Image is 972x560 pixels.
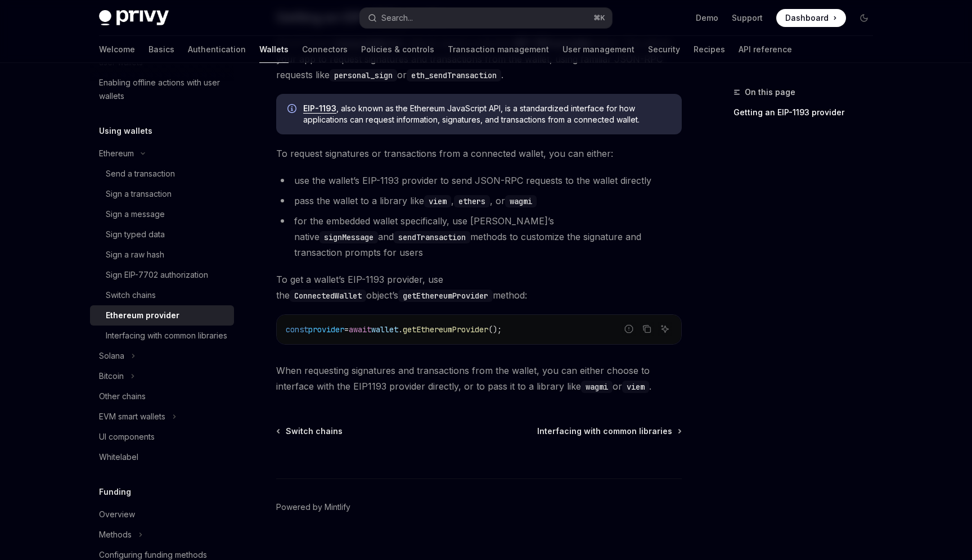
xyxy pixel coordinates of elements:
[648,36,680,63] a: Security
[99,528,132,541] div: Methods
[276,173,682,188] li: use the wallet’s EIP-1193 provider to send JSON-RPC requests to the wallet directly
[90,143,234,164] button: Toggle Ethereum section
[622,381,649,393] code: viem
[360,8,612,28] button: Open search
[424,195,451,207] code: viem
[90,204,234,224] a: Sign a message
[696,12,718,24] a: Demo
[403,324,488,335] span: getEthereumProvider
[349,324,371,335] span: await
[276,193,682,209] li: pass the wallet to a library like , , or
[855,9,873,27] button: Toggle dark mode
[562,36,634,63] a: User management
[106,167,175,180] div: Send a transaction
[99,450,138,464] div: Whitelabel
[407,69,501,82] code: eth_sendTransaction
[277,426,343,437] a: Switch chains
[99,10,169,26] img: dark logo
[90,386,234,407] a: Other chains
[90,184,234,204] a: Sign a transaction
[99,390,146,403] div: Other chains
[90,224,234,245] a: Sign typed data
[330,69,397,82] code: personal_sign
[90,305,234,326] a: Ethereum provider
[658,322,672,336] button: Ask AI
[593,13,605,22] span: ⌘ K
[99,508,135,521] div: Overview
[90,326,234,346] a: Interfacing with common libraries
[90,504,234,525] a: Overview
[90,265,234,285] a: Sign EIP-7702 authorization
[106,268,208,282] div: Sign EIP-7702 authorization
[537,426,681,437] a: Interfacing with common libraries
[276,146,682,161] span: To request signatures or transactions from a connected wallet, you can either:
[733,103,882,121] a: Getting an EIP-1193 provider
[286,324,308,335] span: const
[694,36,725,63] a: Recipes
[276,363,682,394] span: When requesting signatures and transactions from the wallet, you can either choose to interface w...
[303,103,670,125] span: , also known as the Ethereum JavaScript API, is a standardized interface for how applications can...
[448,36,549,63] a: Transaction management
[90,164,234,184] a: Send a transaction
[785,12,829,24] span: Dashboard
[148,36,174,63] a: Basics
[90,245,234,265] a: Sign a raw hash
[90,447,234,467] a: Whitelabel
[106,187,172,201] div: Sign a transaction
[622,322,636,336] button: Report incorrect code
[106,309,179,322] div: Ethereum provider
[99,124,152,138] h5: Using wallets
[259,36,289,63] a: Wallets
[276,213,682,260] li: for the embedded wallet specifically, use [PERSON_NAME]’s native and methods to customize the sig...
[319,231,378,243] code: signMessage
[398,324,403,335] span: .
[308,324,344,335] span: provider
[302,36,348,63] a: Connectors
[106,329,227,342] div: Interfacing with common libraries
[106,288,156,302] div: Switch chains
[90,407,234,427] button: Toggle EVM smart wallets section
[344,324,349,335] span: =
[290,290,366,302] code: ConnectedWallet
[106,248,164,261] div: Sign a raw hash
[739,36,792,63] a: API reference
[454,195,490,207] code: ethers
[776,9,846,27] a: Dashboard
[398,290,493,302] code: getEthereumProvider
[99,76,227,103] div: Enabling offline actions with user wallets
[90,346,234,366] button: Toggle Solana section
[90,525,234,545] button: Toggle Methods section
[90,285,234,305] a: Switch chains
[106,228,165,241] div: Sign typed data
[90,366,234,386] button: Toggle Bitcoin section
[732,12,763,24] a: Support
[286,426,343,437] span: Switch chains
[381,11,413,25] div: Search...
[303,103,336,114] a: EIP-1193
[90,73,234,106] a: Enabling offline actions with user wallets
[537,426,672,437] span: Interfacing with common libraries
[90,427,234,447] a: UI components
[505,195,537,207] code: wagmi
[581,381,613,393] code: wagmi
[99,36,135,63] a: Welcome
[99,369,124,383] div: Bitcoin
[106,207,165,221] div: Sign a message
[371,324,398,335] span: wallet
[188,36,246,63] a: Authentication
[287,104,299,115] svg: Info
[276,272,682,303] span: To get a wallet’s EIP-1193 provider, use the object’s method:
[99,485,131,499] h5: Funding
[99,430,155,444] div: UI components
[394,231,470,243] code: sendTransaction
[99,147,134,160] div: Ethereum
[99,349,124,363] div: Solana
[488,324,502,335] span: ();
[640,322,654,336] button: Copy the contents from the code block
[745,85,795,99] span: On this page
[361,36,434,63] a: Policies & controls
[99,410,165,423] div: EVM smart wallets
[276,502,350,513] a: Powered by Mintlify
